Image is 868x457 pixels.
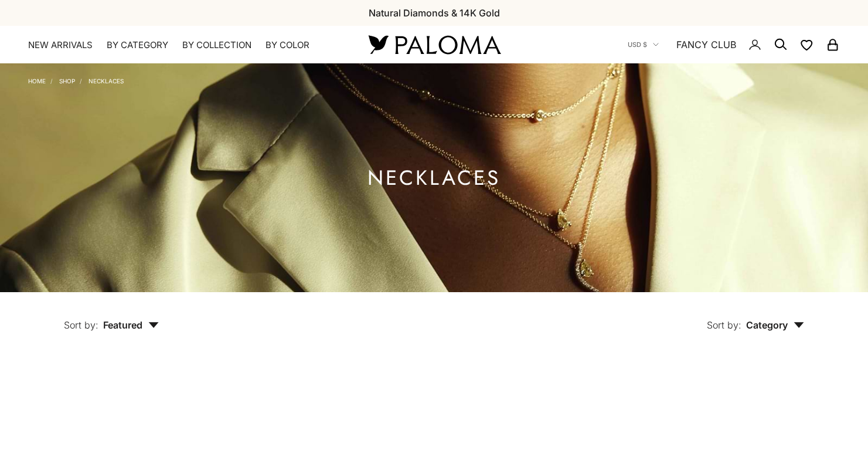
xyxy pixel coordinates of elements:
a: NEW ARRIVALS [28,39,93,51]
nav: Secondary navigation [628,26,840,63]
button: USD $ [628,39,659,50]
nav: Breadcrumb [28,75,124,84]
a: Necklaces [88,77,124,84]
button: Sort by: Featured [37,292,186,341]
summary: By Color [265,39,309,51]
button: Sort by: Category [680,292,831,341]
summary: By Collection [182,39,251,51]
summary: By Category [107,39,168,51]
span: Featured [103,319,159,331]
nav: Primary navigation [28,39,341,51]
span: Sort by: [64,319,98,331]
a: FANCY CLUB [676,37,736,52]
h1: Necklaces [367,171,501,185]
a: Home [28,77,46,84]
p: Natural Diamonds & 14K Gold [369,5,500,21]
span: USD $ [628,39,647,50]
span: Category [746,319,804,331]
a: Shop [59,77,75,84]
span: Sort by: [707,319,741,331]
